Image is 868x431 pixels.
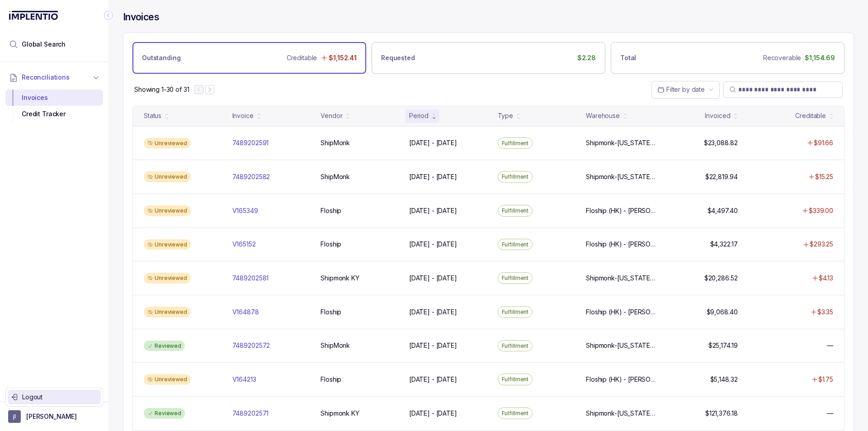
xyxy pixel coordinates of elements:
[409,375,457,384] p: [DATE] - [DATE]
[502,172,529,181] p: Fulfillment
[232,375,256,384] p: V164213
[321,138,350,147] p: ShipMonk
[134,85,189,94] p: Showing 1-30 of 31
[329,53,357,62] p: $1,152.41
[205,85,214,94] button: Next Page
[232,409,269,418] p: 7489202571
[810,240,833,249] p: $293.25
[22,393,97,402] p: Logout
[409,341,457,350] p: [DATE] - [DATE]
[321,375,341,384] p: Floship
[144,205,191,216] div: Unreviewed
[144,171,191,182] div: Unreviewed
[134,85,189,94] div: Remaining page entries
[144,111,161,120] div: Status
[232,308,259,317] p: V164878
[321,240,341,249] p: Floship
[321,308,341,317] p: Floship
[22,73,70,82] span: Reconciliations
[8,410,21,423] span: User initials
[708,341,738,350] p: $25,174.19
[232,341,270,350] p: 7489202572
[144,273,191,284] div: Unreviewed
[321,172,350,181] p: ShipMonk
[763,53,801,62] p: Recoverable
[705,111,730,120] div: Invoiced
[708,206,738,215] p: $4,497.40
[144,408,185,419] div: Reviewed
[232,111,254,120] div: Invoice
[502,409,529,418] p: Fulfillment
[409,138,457,147] p: [DATE] - [DATE]
[586,240,656,249] p: Floship (HK) - [PERSON_NAME] 1
[8,410,100,423] button: User initials[PERSON_NAME]
[409,308,457,317] p: [DATE] - [DATE]
[818,375,833,384] p: $1.75
[287,53,317,62] p: Creditable
[5,67,103,87] button: Reconciliations
[232,138,269,147] p: 7489202591
[815,172,833,181] p: $15.25
[586,138,656,147] p: Shipmonk-[US_STATE], Shipmonk-[US_STATE], Shipmonk-[US_STATE]
[710,240,738,249] p: $4,322.17
[123,11,159,24] h4: Invoices
[795,111,826,120] div: Creditable
[232,172,270,181] p: 7489202582
[498,111,513,120] div: Type
[144,341,185,351] div: Reviewed
[103,10,114,21] div: Collapse Icon
[502,341,529,350] p: Fulfillment
[502,139,529,148] p: Fulfillment
[586,111,620,120] div: Warehouse
[232,274,269,283] p: 7489202581
[321,409,359,418] p: Shipmonk KY
[651,81,720,98] button: Date Range Picker
[620,53,636,62] p: Total
[586,206,656,215] p: Floship (HK) - [PERSON_NAME] 1
[22,40,66,49] span: Global Search
[502,375,529,384] p: Fulfillment
[13,90,96,106] div: Invoices
[827,341,833,350] p: —
[381,53,415,62] p: Requested
[704,138,738,147] p: $23,088.82
[144,239,191,250] div: Unreviewed
[321,341,350,350] p: ShipMonk
[707,308,738,317] p: $9,068.40
[321,274,359,283] p: Shipmonk KY
[26,412,77,421] p: [PERSON_NAME]
[502,206,529,215] p: Fulfillment
[142,53,180,62] p: Outstanding
[814,138,833,147] p: $91.66
[704,274,738,283] p: $20,286.52
[409,409,457,418] p: [DATE] - [DATE]
[502,240,529,249] p: Fulfillment
[586,172,656,181] p: Shipmonk-[US_STATE], Shipmonk-[US_STATE], Shipmonk-[US_STATE]
[409,111,429,120] div: Period
[586,308,656,317] p: Floship (HK) - [PERSON_NAME] 1
[577,53,596,62] p: $2.28
[502,274,529,283] p: Fulfillment
[817,308,833,317] p: $3.35
[705,409,737,418] p: $121,376.18
[232,240,256,249] p: V165152
[144,138,191,149] div: Unreviewed
[409,206,457,215] p: [DATE] - [DATE]
[586,341,656,350] p: Shipmonk-[US_STATE], Shipmonk-[US_STATE], Shipmonk-[US_STATE]
[710,375,738,384] p: $5,148.32
[409,274,457,283] p: [DATE] - [DATE]
[705,172,738,181] p: $22,819.94
[666,85,705,93] span: Filter by date
[321,206,341,215] p: Floship
[827,409,833,418] p: —
[321,111,342,120] div: Vendor
[502,308,529,317] p: Fulfillment
[5,88,103,124] div: Reconciliations
[819,274,833,283] p: $4.13
[586,409,656,418] p: Shipmonk-[US_STATE], Shipmonk-[US_STATE], Shipmonk-[US_STATE]
[657,85,705,94] search: Date Range Picker
[144,374,191,385] div: Unreviewed
[805,53,835,62] p: $1,154.69
[409,240,457,249] p: [DATE] - [DATE]
[586,274,656,283] p: Shipmonk-[US_STATE], Shipmonk-[US_STATE], Shipmonk-[US_STATE]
